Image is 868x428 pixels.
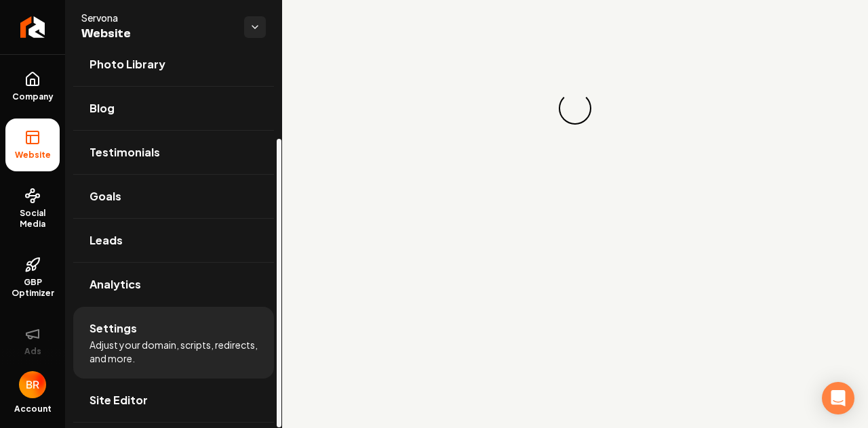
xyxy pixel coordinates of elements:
[5,60,60,113] a: Company
[90,338,258,365] span: Adjust your domain, scripts, redirects, and more.
[9,150,56,160] span: Website
[19,371,46,398] button: Open user button
[90,100,115,116] span: Blog
[822,382,854,414] div: Open Intercom Messenger
[90,320,137,337] span: Settings
[5,246,60,309] a: GBP Optimizer
[73,379,274,422] a: Site Editor
[73,43,274,86] a: Photo Library
[5,177,60,240] a: Social Media
[90,392,148,408] span: Site Editor
[73,175,274,218] a: Goals
[90,56,165,72] span: Photo Library
[81,11,233,24] span: Servona
[73,87,274,130] a: Blog
[90,144,160,160] span: Testimonials
[81,24,233,43] span: Website
[557,91,593,127] div: Loading
[20,16,45,38] img: Rebolt Logo
[14,404,52,414] span: Account
[5,315,60,368] button: Ads
[73,263,274,306] a: Analytics
[73,219,274,262] a: Leads
[90,232,123,249] span: Leads
[5,277,60,299] span: GBP Optimizer
[90,276,141,293] span: Analytics
[19,346,47,357] span: Ads
[19,371,46,398] img: Brayden Robideux
[5,208,60,230] span: Social Media
[7,91,59,102] span: Company
[90,188,121,205] span: Goals
[73,131,274,174] a: Testimonials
